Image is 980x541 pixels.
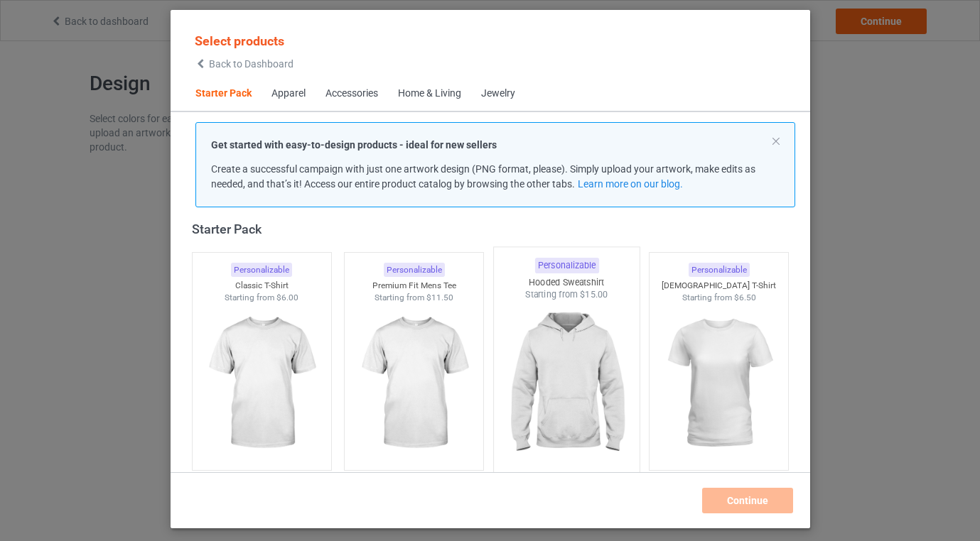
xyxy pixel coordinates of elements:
div: Starting from [192,292,330,304]
a: Learn more on our blog. [577,178,682,190]
div: Personalizable [688,263,749,278]
div: Personalizable [383,263,444,278]
div: Personalizable [534,258,598,273]
div: Jewelry [481,87,515,101]
div: Starter Pack [191,221,795,237]
div: Personalizable [231,263,292,278]
span: $6.50 [733,293,755,302]
div: Premium Fit Mens Tee [345,280,483,292]
img: regular.jpg [655,304,782,463]
div: Starting from [345,292,483,304]
span: $11.50 [426,293,453,302]
div: [DEMOGRAPHIC_DATA] T-Shirt [650,280,788,292]
span: Create a successful campaign with just one artwork design (PNG format, please). Simply upload you... [211,163,755,190]
div: Accessories [325,87,378,101]
div: Classic T-Shirt [192,280,330,292]
div: Starting from [493,288,639,300]
span: $6.00 [276,293,298,302]
span: Starter Pack [185,77,262,111]
img: regular.jpg [198,304,325,463]
div: Home & Living [398,87,461,101]
span: $15.00 [579,289,608,300]
img: regular.jpg [350,304,478,463]
div: Hooded Sweatshirt [493,276,639,288]
div: Starting from [650,292,788,304]
span: Back to Dashboard [209,58,294,70]
img: regular.jpg [500,301,633,468]
div: Apparel [271,87,306,101]
span: Select products [195,33,284,48]
strong: Get started with easy-to-design products - ideal for new sellers [211,139,497,151]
